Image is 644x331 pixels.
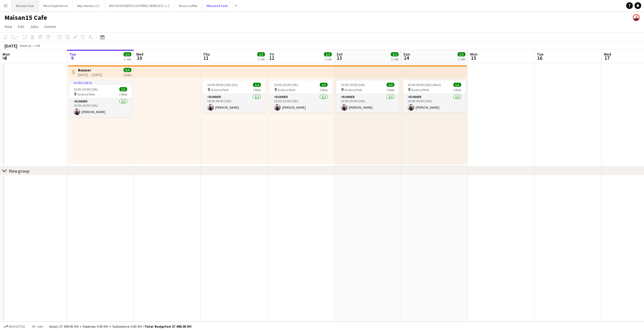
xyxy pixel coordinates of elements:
div: 1 Job [257,57,265,61]
app-card-role: Runner1/110:00-20:00 (10h)[PERSON_NAME] [269,94,332,113]
span: 1/1 [119,87,127,91]
app-card-role: Runner1/110:00-00:00 (14h)[PERSON_NAME] [403,94,466,113]
span: 1/1 [458,52,465,56]
button: Budgeted [3,323,26,330]
span: Jobs [30,24,38,29]
div: Salary 27 690.00 DH + Expenses 0.00 DH + Subsistence 0.00 DH = [49,324,191,328]
h1: Maisan15 Cafe [4,13,47,22]
button: Maroon Door [11,0,39,11]
button: MOCHI DESSERTS CATERING SERVICES L.L.C [105,0,174,11]
span: View [4,24,12,29]
div: 1 Job [124,57,131,61]
a: Comms [42,23,59,30]
div: 1 Job [324,57,332,61]
span: 1/1 [391,52,399,56]
div: 5 jobs [124,72,131,77]
app-job-card: 10:00-20:00 (10h)1/1 Science Park1 RoleRunner1/110:00-20:00 (10h)[PERSON_NAME] [336,80,399,113]
span: Science Park [411,88,429,92]
app-card-role: Runner1/114:00-00:00 (10h)[PERSON_NAME] [203,94,265,113]
span: 1/1 [320,83,328,87]
app-job-card: In progress10:00-20:00 (10h)1/1 Science Park1 RoleRunner1/110:00-20:00 (10h)[PERSON_NAME] [69,80,132,117]
span: 1/1 [124,52,131,56]
span: 9 [68,55,76,61]
app-card-role: Runner1/110:00-20:00 (10h)[PERSON_NAME] [69,98,132,117]
span: 1 Role [386,88,394,92]
app-job-card: 10:00-20:00 (10h)1/1 Science Park1 RoleRunner1/110:00-20:00 (10h)[PERSON_NAME] [269,80,332,113]
span: 1/1 [253,83,261,87]
span: Mon [3,52,10,57]
button: Masra Coffee [174,0,202,11]
span: 17 [603,55,611,61]
div: New group [9,168,30,174]
a: View [2,23,15,30]
app-card-role: Runner1/110:00-20:00 (10h)[PERSON_NAME] [336,94,399,113]
div: +04 [35,44,40,48]
span: 14 [402,55,410,61]
span: 1 Role [119,92,127,96]
span: 14:00-00:00 (10h) (Fri) [207,83,238,87]
div: [DATE] [4,43,17,49]
span: Sat [337,52,343,57]
span: Total Budgeted 27 690.00 DH [145,324,191,328]
span: Wed [136,52,143,57]
h3: Runner [78,68,102,73]
span: 5/5 [124,68,131,72]
span: 8 [2,55,10,61]
span: 1 Role [253,88,261,92]
span: Science Park [278,88,295,92]
app-job-card: 10:00-00:00 (14h) (Mon)1/1 Science Park1 RoleRunner1/110:00-00:00 (14h)[PERSON_NAME] [403,80,466,113]
span: 1 Role [319,88,328,92]
span: Tue [537,52,543,57]
span: Science Park [344,88,362,92]
span: 1/1 [324,52,332,56]
span: 1/1 [453,83,461,87]
span: Mon [470,52,477,57]
div: In progress [69,80,132,85]
span: 10:00-20:00 (10h) [74,87,98,91]
span: 10:00-00:00 (14h) (Mon) [408,83,441,87]
span: 11 [202,55,210,61]
a: Jobs [28,23,41,30]
span: 13 [336,55,343,61]
button: Rep Jewelry LLC [73,0,105,11]
span: Budgeted [9,325,25,328]
app-job-card: 14:00-00:00 (10h) (Fri)1/1 Science Park1 RoleRunner1/114:00-00:00 (10h)[PERSON_NAME] [203,80,265,113]
span: Fri [270,52,274,57]
span: All jobs [31,324,44,328]
span: 1/1 [257,52,265,56]
span: 10 [135,55,143,61]
span: 16 [536,55,543,61]
button: Maisan15 Cafe [202,0,233,11]
span: Wed [604,52,611,57]
span: Comms [44,24,56,29]
span: 10:00-20:00 (10h) [274,83,298,87]
span: 1/1 [387,83,394,87]
span: Thu [203,52,210,57]
span: Science Park [211,88,229,92]
div: 1 Job [458,57,465,61]
span: 1 Role [453,88,461,92]
span: Sun [403,52,410,57]
div: 1 Job [391,57,398,61]
div: [DATE] → [DATE] [78,73,102,77]
span: 15 [469,55,477,61]
span: 10:00-20:00 (10h) [341,83,365,87]
span: Science Park [77,92,95,96]
span: Edit [18,24,24,29]
app-user-avatar: Houssam Hussein [633,14,640,21]
span: Tue [69,52,76,57]
span: 12 [269,55,274,61]
a: Edit [16,23,27,30]
button: Miral Experiences [39,0,73,11]
span: Week 36 [18,44,32,48]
